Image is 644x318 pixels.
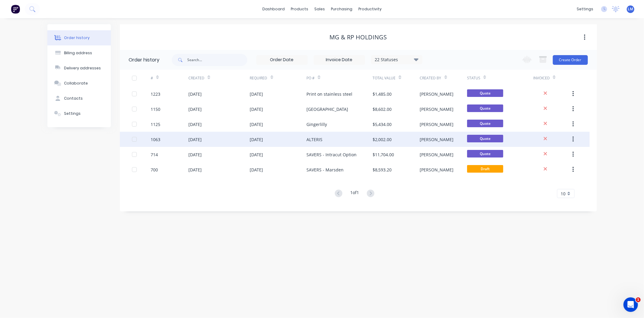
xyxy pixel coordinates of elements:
[188,151,202,158] div: [DATE]
[64,96,83,101] div: Contacts
[330,34,387,41] div: MG & RP Holdings
[11,5,20,14] img: Factory
[306,70,373,86] div: PO #
[47,76,111,91] button: Collaborate
[574,5,596,14] div: settings
[187,54,247,66] input: Search...
[64,35,90,41] div: Order history
[250,91,263,97] div: [DATE]
[250,106,263,112] div: [DATE]
[151,121,160,128] div: 1125
[533,70,571,86] div: Invoiced
[129,56,160,64] div: Order history
[420,70,467,86] div: Created By
[250,70,307,86] div: Required
[467,150,503,157] span: Quote
[314,55,365,65] input: Invoice Date
[188,70,250,86] div: Created
[350,189,359,198] div: 1 of 1
[373,136,392,143] div: $2,002.00
[188,75,204,81] div: Created
[288,5,311,14] div: products
[420,121,454,128] div: [PERSON_NAME]
[373,91,392,97] div: $1,485.00
[188,91,202,97] div: [DATE]
[257,55,307,65] input: Order Date
[420,91,454,97] div: [PERSON_NAME]
[420,106,454,112] div: [PERSON_NAME]
[623,297,638,312] iframe: Intercom live chat
[250,151,263,158] div: [DATE]
[420,75,441,81] div: Created By
[151,136,160,143] div: 1063
[373,75,396,81] div: Total Value
[311,5,328,14] div: sales
[373,121,392,128] div: $5,434.00
[467,165,503,173] span: Draft
[151,91,160,97] div: 1223
[561,190,566,197] span: 10
[306,75,315,81] div: PO #
[188,136,202,143] div: [DATE]
[188,167,202,173] div: [DATE]
[373,167,392,173] div: $8,593.20
[64,50,92,56] div: Billing address
[373,151,394,158] div: $11,704.00
[467,120,503,127] span: Quote
[259,5,288,14] a: dashboard
[553,55,588,65] button: Create Order
[47,30,111,45] button: Order history
[467,104,503,112] span: Quote
[151,106,160,112] div: 1150
[306,121,327,128] div: Gingerlilly
[355,5,385,14] div: productivity
[250,136,263,143] div: [DATE]
[47,106,111,121] button: Settings
[306,106,348,112] div: [GEOGRAPHIC_DATA]
[250,75,268,81] div: Required
[628,6,633,12] span: LM
[64,81,88,86] div: Collaborate
[151,151,158,158] div: 714
[47,91,111,106] button: Contacts
[371,56,422,63] div: 22 Statuses
[467,89,503,97] span: Quote
[188,121,202,128] div: [DATE]
[373,106,392,112] div: $8,602.00
[47,45,111,61] button: Billing address
[47,61,111,76] button: Delivery addresses
[64,65,101,71] div: Delivery addresses
[420,167,454,173] div: [PERSON_NAME]
[373,70,420,86] div: Total Value
[151,70,188,86] div: #
[306,151,357,158] div: SAVERS - Intracut Option
[250,121,263,128] div: [DATE]
[250,167,263,173] div: [DATE]
[533,75,550,81] div: Invoiced
[306,167,344,173] div: SAVERS - Marsden
[151,167,158,173] div: 700
[188,106,202,112] div: [DATE]
[636,297,641,302] span: 1
[467,70,533,86] div: Status
[467,135,503,142] span: Quote
[467,75,480,81] div: Status
[420,136,454,143] div: [PERSON_NAME]
[64,111,81,116] div: Settings
[151,75,153,81] div: #
[306,136,322,143] div: ALTERIS
[328,5,355,14] div: purchasing
[420,151,454,158] div: [PERSON_NAME]
[306,91,352,97] div: Print on stainless steel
